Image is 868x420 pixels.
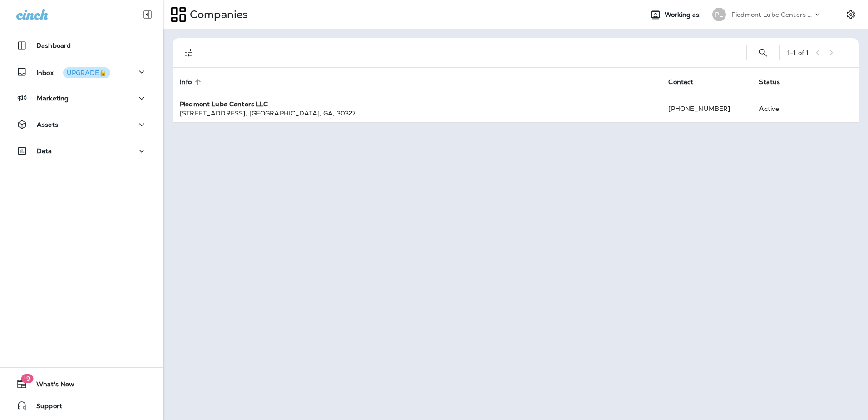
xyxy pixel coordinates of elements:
[180,100,268,108] strong: Piedmont Lube Centers LLC
[9,142,154,160] button: Data
[9,375,154,393] button: 19What's New
[186,8,248,21] p: Companies
[36,67,110,77] p: Inbox
[135,5,160,24] button: Collapse Sidebar
[731,11,813,18] p: Piedmont Lube Centers LLC
[9,397,154,415] button: Support
[661,95,752,122] td: [PHONE_NUMBER]
[759,78,780,86] span: Status
[9,36,154,55] button: Dashboard
[759,78,792,86] span: Status
[712,8,726,21] div: PL
[36,42,71,49] p: Dashboard
[37,95,69,102] p: Marketing
[665,11,703,19] span: Working as:
[21,374,33,383] span: 19
[27,402,62,413] span: Support
[27,380,74,391] span: What's New
[668,78,705,86] span: Contact
[37,147,52,155] p: Data
[180,109,654,118] div: [STREET_ADDRESS] , [GEOGRAPHIC_DATA] , GA , 30327
[37,121,58,128] p: Assets
[9,89,154,107] button: Marketing
[752,95,810,122] td: Active
[787,49,809,56] div: 1 - 1 of 1
[9,63,154,81] button: InboxUPGRADE🔒
[754,44,772,62] button: Search Companies
[67,70,107,76] div: UPGRADE🔒
[63,67,110,78] button: UPGRADE🔒
[668,78,693,86] span: Contact
[180,78,204,86] span: Info
[180,78,192,86] span: Info
[843,6,859,23] button: Settings
[180,44,198,62] button: Filters
[9,115,154,134] button: Assets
